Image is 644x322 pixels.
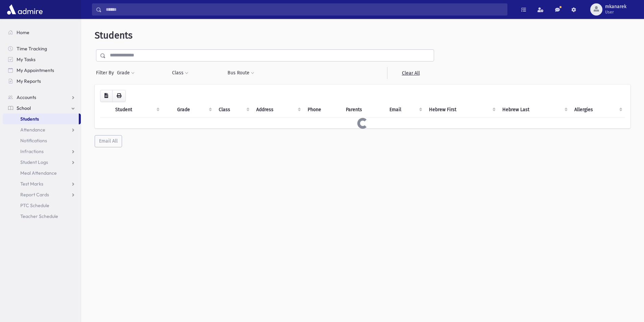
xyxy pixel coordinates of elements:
[112,90,126,102] button: Print
[425,102,498,118] th: Hebrew First
[20,116,39,122] span: Students
[304,102,342,118] th: Phone
[17,67,54,73] span: My Appointments
[117,67,135,79] button: Grade
[20,181,43,187] span: Test Marks
[20,202,49,208] span: PTC Schedule
[17,29,29,35] span: Home
[20,138,47,144] span: Notifications
[20,213,58,219] span: Teacher Schedule
[3,124,81,135] a: Attendance
[17,94,36,100] span: Accounts
[605,9,626,15] span: User
[3,157,81,168] a: Student Logs
[385,102,425,118] th: Email
[17,46,47,52] span: Time Tracking
[95,135,122,147] button: Email All
[215,102,253,118] th: Class
[3,92,81,103] a: Accounts
[605,4,626,9] span: mkanarek
[3,135,81,146] a: Notifications
[96,69,117,76] span: Filter By
[111,102,162,118] th: Student
[102,3,507,16] input: Search
[3,54,81,65] a: My Tasks
[3,200,81,211] a: PTC Schedule
[20,159,48,165] span: Student Logs
[20,192,49,198] span: Report Cards
[3,211,81,222] a: Teacher Schedule
[20,148,44,154] span: Infractions
[342,102,385,118] th: Parents
[20,127,45,133] span: Attendance
[5,3,44,16] img: AdmirePro
[17,78,41,84] span: My Reports
[172,67,189,79] button: Class
[387,67,434,79] a: Clear All
[3,114,79,124] a: Students
[227,67,255,79] button: Bus Route
[498,102,571,118] th: Hebrew Last
[3,103,81,114] a: School
[17,56,35,63] span: My Tasks
[3,178,81,189] a: Test Marks
[3,65,81,76] a: My Appointments
[252,102,304,118] th: Address
[3,146,81,157] a: Infractions
[100,90,113,102] button: CSV
[173,102,214,118] th: Grade
[3,43,81,54] a: Time Tracking
[95,30,133,41] span: Students
[17,105,31,111] span: School
[3,27,81,38] a: Home
[570,102,625,118] th: Allergies
[3,189,81,200] a: Report Cards
[3,76,81,86] a: My Reports
[3,168,81,178] a: Meal Attendance
[20,170,57,176] span: Meal Attendance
